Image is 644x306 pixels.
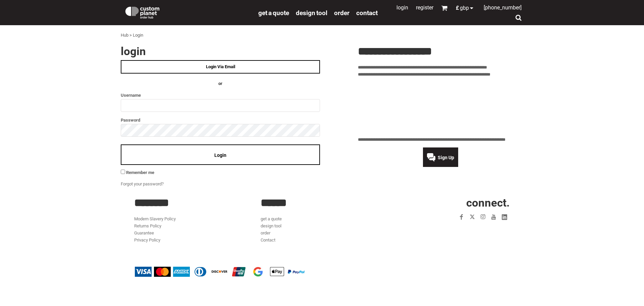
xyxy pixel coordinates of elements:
span: £ [456,5,460,11]
a: Privacy Policy [134,237,160,243]
h2: CONNECT. [387,197,510,208]
a: Login Via Email [121,60,320,74]
img: Visa [135,267,152,277]
a: get a quote [258,9,289,16]
iframe: Customer reviews powered by Trustpilot [358,82,523,132]
img: Google Pay [250,267,266,277]
span: order [334,9,350,17]
div: Login [133,32,143,39]
a: Forgot your password? [121,181,164,186]
span: Login Via Email [206,64,235,69]
div: > [129,32,132,39]
a: Custom Planet [121,2,255,22]
input: Remember me [121,170,125,174]
img: American Express [173,267,190,277]
img: Diners Club [192,267,209,277]
iframe: Customer reviews powered by Trustpilot [417,226,510,234]
img: Custom Planet [124,5,161,18]
a: design tool [261,223,281,228]
a: order [334,9,350,16]
h4: OR [121,80,320,87]
span: design tool [296,9,327,17]
span: Remember me [126,170,154,175]
span: Contact [356,9,378,17]
a: Contact [356,9,378,16]
span: GBP [460,5,469,11]
a: Register [416,4,433,11]
a: Contact [261,237,275,243]
span: Sign Up [438,155,454,160]
span: [PHONE_NUMBER] [484,4,522,11]
h2: Login [121,46,320,57]
a: get a quote [261,216,282,221]
a: Returns Policy [134,223,161,228]
span: get a quote [258,9,289,17]
span: Login [214,152,226,158]
a: Login [396,4,408,11]
img: Apple Pay [269,267,285,277]
img: Mastercard [154,267,171,277]
label: Password [121,116,320,124]
img: PayPal [288,270,305,274]
img: Discover [211,267,228,277]
a: order [261,230,270,235]
a: Hub [121,33,128,38]
label: Username [121,91,320,99]
a: Guarantee [134,230,154,235]
a: design tool [296,9,327,16]
img: China UnionPay [230,267,247,277]
a: Modern Slavery Policy [134,216,176,221]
